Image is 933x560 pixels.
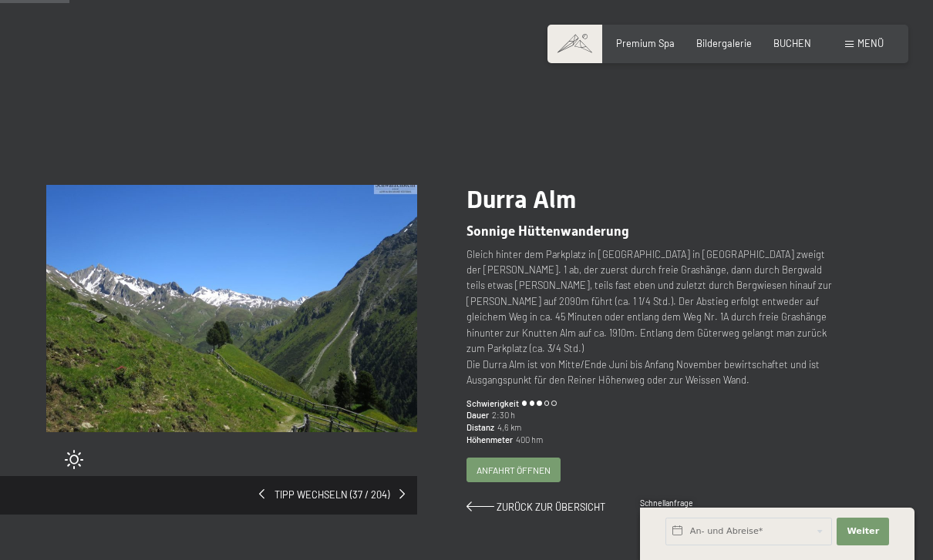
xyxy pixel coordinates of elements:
[466,185,576,214] span: Durra Alm
[466,434,513,446] span: Höhenmeter
[466,501,605,513] a: Zurück zur Übersicht
[497,501,605,513] span: Zurück zur Übersicht
[837,518,889,545] button: Weiter
[466,421,494,434] span: Distanz
[494,421,521,434] span: 4,6 km
[616,37,675,49] a: Premium Spa
[847,525,879,538] span: Weiter
[466,397,519,410] span: Schwierigkeit
[477,464,551,477] span: Anfahrt öffnen
[466,409,489,421] span: Dauer
[773,37,811,49] a: BUCHEN
[466,246,837,388] p: Gleich hinter dem Parkplatz in [GEOGRAPHIC_DATA] in [GEOGRAPHIC_DATA] zweigt der [PERSON_NAME]. 1...
[46,185,417,432] img: Durra Alm
[857,37,884,49] span: Menü
[696,37,752,49] a: Bildergalerie
[513,434,543,446] span: 400 hm
[466,223,629,239] span: Sonnige Hüttenwanderung
[640,498,693,508] span: Schnellanfrage
[489,409,515,421] span: 2:30 h
[264,488,399,502] span: Tipp wechseln (37 / 204)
